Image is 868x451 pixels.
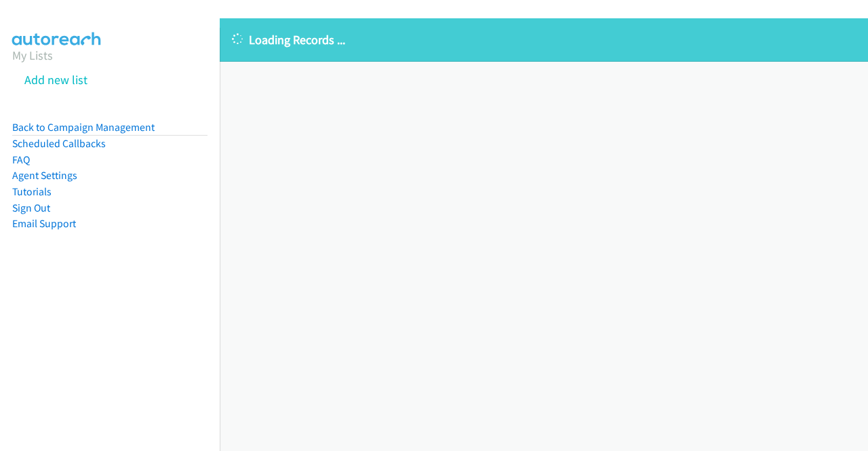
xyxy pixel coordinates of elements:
a: Agent Settings [12,169,77,182]
a: FAQ [12,153,30,166]
a: My Lists [12,47,53,63]
p: Loading Records ... [232,31,856,49]
a: Back to Campaign Management [12,121,155,134]
a: Email Support [12,217,76,230]
a: Tutorials [12,185,52,198]
a: Sign Out [12,201,50,214]
a: Add new list [24,72,87,87]
a: Scheduled Callbacks [12,137,106,150]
